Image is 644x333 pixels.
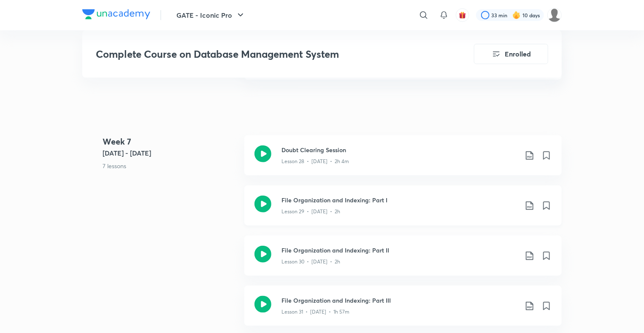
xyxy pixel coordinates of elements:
[171,7,251,24] button: GATE - Iconic Pro
[281,208,340,215] p: Lesson 29 • [DATE] • 2h
[103,135,238,148] h4: Week 7
[82,9,150,21] a: Company Logo
[244,135,562,185] a: Doubt Clearing SessionLesson 28 • [DATE] • 2h 4m
[474,44,548,64] button: Enrolled
[82,9,150,19] img: Company Logo
[459,11,466,19] img: avatar
[103,161,238,170] p: 7 lessons
[244,236,562,286] a: File Organization and Indexing: Part IILesson 30 • [DATE] • 2h
[547,8,562,22] img: Deepika S S
[512,11,521,19] img: streak
[281,246,518,255] h3: File Organization and Indexing: Part II
[281,145,518,154] h3: Doubt Clearing Session
[281,158,349,165] p: Lesson 28 • [DATE] • 2h 4m
[281,296,518,305] h3: File Organization and Indexing: Part III
[281,196,518,204] h3: File Organization and Indexing: Part I
[456,8,469,22] button: avatar
[281,258,340,266] p: Lesson 30 • [DATE] • 2h
[103,148,238,158] h5: [DATE] - [DATE]
[96,48,426,60] h3: Complete Course on Database Management System
[281,308,349,316] p: Lesson 31 • [DATE] • 1h 57m
[244,185,562,236] a: File Organization and Indexing: Part ILesson 29 • [DATE] • 2h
